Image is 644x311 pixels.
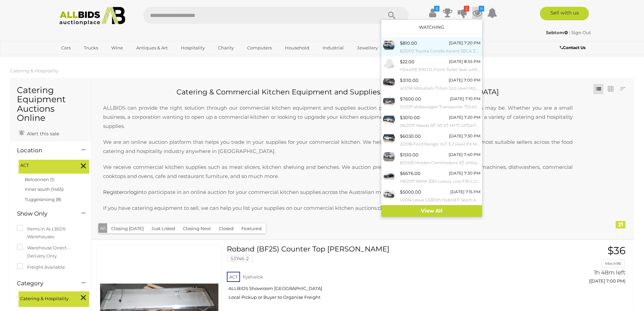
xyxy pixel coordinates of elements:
[450,188,480,196] div: [DATE] 7:15 PM
[243,42,276,53] a: Computers
[96,96,579,131] p: ALLBIDS can provide the right solution through our commercial kitchen equipment and supplies auct...
[10,68,58,73] a: Catering & Hospitality
[147,223,179,234] button: Just Listed
[129,189,142,195] a: login
[449,58,480,65] div: [DATE] 8:55 PM
[56,7,129,25] img: Allbids.com.au
[607,244,625,257] span: $36
[400,133,421,139] span: $6030.00
[449,132,480,140] div: [DATE] 7:30 PM
[383,170,395,181] img: 53936-1a_ex.jpg
[107,223,148,234] button: Closing [DATE]
[17,128,61,138] a: Alert this sale
[20,293,71,303] span: Catering & Hospitality
[560,45,586,50] b: Contact Us
[381,93,482,112] a: $7600.00 [DATE] 7:10 PM 12/2011 Volkswagen Transporter TDI400 LWB Low 4Motion (AWD) T5 MY12 Van W...
[381,75,482,93] a: $3110.00 [DATE] 7:00 PM 4/2016 Mitsubishi Triton GLS (4x4) MQ MY16 4d Dual Cab Utility Black Turb...
[457,7,468,19] a: 2
[400,122,480,129] small: 06/2017 Mazda BT-50 XT MY17 UPDATE C/[PERSON_NAME] Turbo Diesel 2.2L
[79,42,102,53] a: Trucks
[378,205,402,211] a: click here
[96,162,579,181] p: We receive commercial kitchen supplies such as meat slicers, kitchen shelving and benches. We auc...
[383,39,395,51] img: 54089-1a_ex.jpg
[400,196,480,204] small: 1/2014 Lexus GS300h Hybrid F Sport AWL10R MY14 4d Sedan Sonic Silver Metallic 2.5L - 105kW Hybrid
[616,221,625,228] div: 21
[375,7,409,24] button: Search
[449,39,480,47] div: [DATE] 7:20 PM
[20,161,71,169] span: ACT
[98,223,108,233] button: All
[400,189,421,195] span: $5000.00
[96,203,579,213] p: If you have catering equipment to sell, we can help you list your supplies on our commercial kitc...
[400,178,480,185] small: 09/2017 BMW 330i Luxury Line F30 LCI 4d Sedan Black Sapphire Metallic Turbo 2.0L
[419,24,444,30] a: Watching
[400,47,480,55] small: 8/2002 Toyota Corolla Ascent SECA ZZE122R 5d Hatchback White 1.8L
[17,210,71,217] h4: Show Only
[381,205,482,217] a: View All
[400,152,419,157] span: $1510.00
[400,115,420,120] span: $3010.00
[449,76,480,84] div: [DATE] 7:00 PM
[464,6,469,12] i: 2
[560,44,587,51] a: Contact Us
[96,137,579,156] p: We are an online auction platform that helps you trade in your supplies for your commercial kitch...
[17,147,71,154] h4: Location
[176,42,209,53] a: Hospitality
[400,159,480,166] small: 8/2005 Holden Commodore VZ Utility White 3.6L
[479,6,484,12] i: 9
[25,177,54,182] a: Belconnen (1)
[381,56,482,75] a: $22.00 [DATE] 8:55 PM YEAUPE PRO D-Form Toilet Seat with Soft-Close Mechanism - Box of 5 - ORP $5...
[57,42,75,53] a: Cars
[383,132,395,144] img: 53841-1a_ex.jpg
[449,114,480,121] div: [DATE] 7:20 PM
[450,95,480,103] div: [DATE] 7:10 PM
[400,96,421,102] span: $7600.00
[400,103,480,111] small: 12/2011 Volkswagen Transporter TDI400 LWB Low 4Motion (AWD) T5 MY12 Van White Turbo Diesel 2.0L -...
[434,6,439,12] i: $
[381,131,482,149] a: $6030.00 [DATE] 7:30 PM 2/2016 Ford Ranger XLT 3.2 (4x4) PX MKII 4d Dual Cab Utility Cool White T...
[428,7,438,19] a: $
[25,131,59,137] span: Alert this sale
[281,42,314,53] a: Household
[400,140,480,148] small: 2/2016 Ford Ranger XLT 3.2 (4x4) PX MKII 4d Dual Cab Utility Cool White Turbo Diesel 3.2L
[569,30,570,35] span: |
[17,86,84,123] h1: Catering Equipment Auctions Online
[179,223,215,234] button: Closing Next
[57,53,114,65] a: [GEOGRAPHIC_DATA]
[232,245,538,305] a: Roband (BF25) Counter Top [PERSON_NAME] 53746-2 ACT Fyshwick ALLBIDS Showroom [GEOGRAPHIC_DATA] L...
[383,114,395,126] img: 53520-1a_ex.jpg
[449,151,480,158] div: [DATE] 7:40 PM
[449,170,480,177] div: [DATE] 7:30 PM
[107,42,127,53] a: Wine
[540,7,589,20] a: Sell with us
[318,42,348,53] a: Industrial
[383,76,395,88] img: 53905-1cg_ex.jpg
[17,225,84,241] label: Items in ALLBIDS Warehouses
[353,42,382,53] a: Jewellery
[237,223,266,234] button: Featured
[381,168,482,186] a: $6676.00 [DATE] 7:30 PM 09/2017 BMW 330i Luxury Line F30 LCI 4d Sedan Black Sapphire Metallic Tur...
[383,151,395,163] img: 54064-1a_ex.jpg
[383,95,395,107] img: 53976-1a_ex.jpg
[400,85,480,92] small: 4/2016 Mitsubishi Triton GLS (4x4) MQ MY16 4d Dual Cab Utility Black Turbo Diesel 2.4L
[400,77,419,83] span: $3110.00
[571,30,591,35] a: Sign Out
[96,88,579,96] h2: Catering & Commercial Kitchen Equipment and Supplies Auction In [GEOGRAPHIC_DATA]
[400,66,480,73] small: YEAUPE PRO D-Form Toilet Seat with Soft-Close Mechanism - Box of 5 - ORP $522.45
[400,59,414,64] span: $22.00
[400,171,421,176] span: $6676.00
[215,223,238,234] button: Closed
[546,30,568,35] strong: Sebtom
[400,40,417,46] span: $810.00
[383,58,395,70] img: 51362-974a.JPG
[472,7,482,19] a: 9
[25,186,64,192] a: Inner south (1465)
[381,149,482,168] a: $1510.00 [DATE] 7:40 PM 8/2005 Holden Commodore VZ Utility White 3.6L
[214,42,238,53] a: Charity
[96,187,579,197] p: or to participate in an online auction for your commercial kitchen supplies across the Australian...
[103,189,124,195] a: Register
[17,280,71,287] h4: Category
[383,188,395,200] img: 54081-1a_ex.jpg
[546,30,569,35] a: Sebtom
